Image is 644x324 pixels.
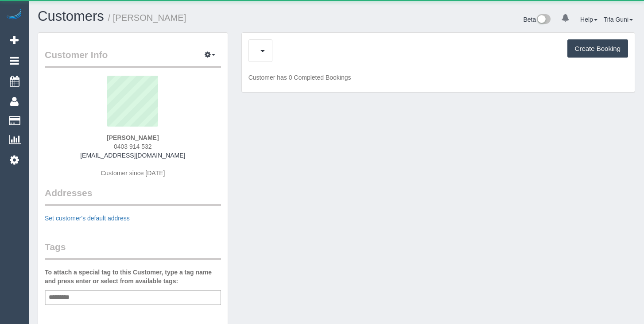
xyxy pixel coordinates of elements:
[114,143,152,150] span: 0403 914 532
[536,14,551,26] img: New interface
[45,48,221,68] legend: Customer Info
[107,134,159,141] strong: [PERSON_NAME]
[5,9,23,21] img: Automaid Logo
[80,152,185,159] a: [EMAIL_ADDRESS][DOMAIN_NAME]
[567,39,628,58] button: Create Booking
[108,13,186,23] small: / [PERSON_NAME]
[580,16,597,23] a: Help
[45,268,221,285] label: To attach a special tag to this Customer, type a tag name and press enter or select from availabl...
[101,170,165,177] span: Customer since [DATE]
[38,8,104,24] a: Customers
[248,73,628,82] p: Customer has 0 Completed Bookings
[45,215,130,222] a: Set customer's default address
[523,16,551,23] a: Beta
[604,16,633,23] a: Tifa Guni
[45,240,221,260] legend: Tags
